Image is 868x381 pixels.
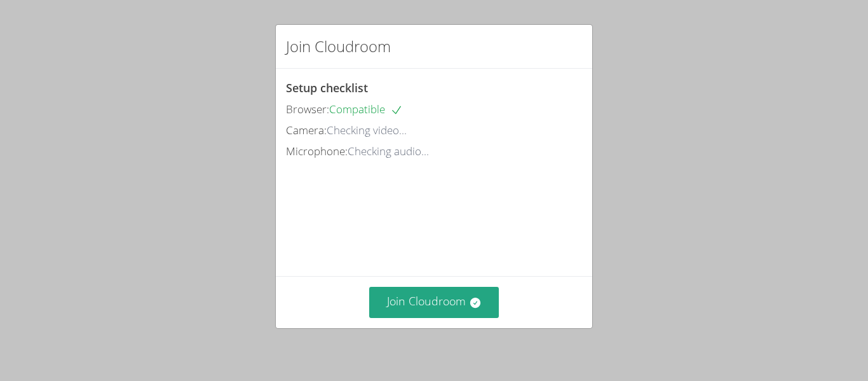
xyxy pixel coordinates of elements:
[348,144,429,158] span: Checking audio...
[286,102,329,116] span: Browser:
[286,80,368,95] span: Setup checklist
[286,35,391,58] h2: Join Cloudroom
[327,123,407,137] span: Checking video...
[369,287,499,318] button: Join Cloudroom
[286,123,327,137] span: Camera:
[329,102,403,116] span: Compatible
[286,144,348,158] span: Microphone:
